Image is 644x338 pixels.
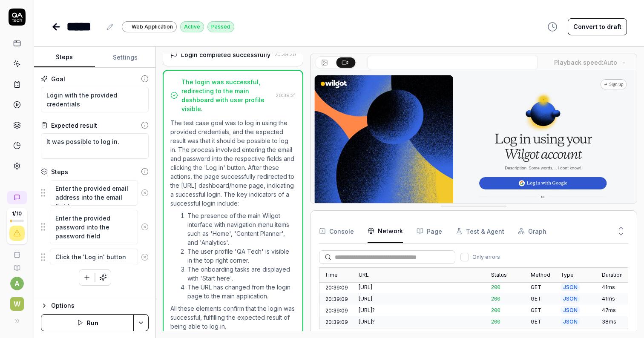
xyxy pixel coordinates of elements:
div: GET [526,316,555,328]
div: Steps [51,167,68,176]
div: Time [319,268,354,283]
button: View version history [542,18,563,35]
p: All these elements confirm that the login was successful, fulfilling the expected result of being... [170,304,295,331]
a: Book a call with us [3,244,30,258]
div: Suggestions [41,209,149,245]
p: The test case goal was to log in using the provided credentials, and the expected result was that... [170,118,295,208]
button: Only errors [460,253,469,261]
time: 20:39:20 [274,52,296,57]
div: Passed [207,21,234,32]
span: 1 / 10 [12,211,22,216]
div: GET [526,282,555,293]
div: [URL]? [359,306,481,314]
div: 41ms [597,293,628,305]
button: Network [368,219,403,243]
button: Remove step [138,184,152,201]
button: Console [319,219,354,243]
div: GET [526,293,555,305]
span: 200 [491,319,500,325]
span: 200 [491,296,500,302]
div: 38ms [597,316,628,328]
div: [URL] [359,284,481,291]
li: The user profile 'QA Tech' is visible in the top right corner. [187,247,295,265]
div: Type [555,268,597,283]
time: 20:39:09 [325,295,348,303]
time: 20:39:09 [325,284,348,292]
time: 20:39:21 [276,92,296,98]
div: Active [180,21,204,32]
span: JSON [561,295,580,303]
div: Method [526,268,555,283]
span: JSON [561,318,580,326]
a: Web Application [122,21,177,32]
a: New conversation [7,191,27,204]
li: The onboarding tasks are displayed with 'Start here'. [187,265,295,283]
button: Settings [95,47,156,68]
button: Options [41,301,149,311]
div: Duration [597,268,628,283]
button: Run [41,314,134,331]
div: Login completed successfully [181,50,270,59]
div: 47ms [597,305,628,316]
div: Expected result [51,121,97,130]
div: Suggestions [41,180,149,206]
button: Convert to draft [568,18,627,35]
div: Options [51,301,149,311]
div: [URL]? [359,318,481,326]
span: 200 [491,308,500,314]
div: [URL] [359,295,481,303]
div: Suggestions [41,248,149,266]
div: Playback speed: [554,58,617,67]
button: Page [417,219,442,243]
div: Goal [51,74,65,83]
div: 41ms [597,282,628,293]
time: 20:39:09 [325,307,348,315]
span: 200 [491,285,500,291]
button: Steps [34,47,95,68]
span: Web Application [132,23,173,31]
div: The login was successful, redirecting to the main dashboard with user profile visible. [181,77,272,113]
span: Only errors [472,253,500,261]
button: Remove step [138,218,152,235]
span: JSON [561,283,580,291]
span: W [10,297,24,311]
button: Remove step [138,249,152,266]
button: a [10,277,24,290]
div: Status [486,268,526,283]
time: 20:39:09 [325,318,348,326]
li: The presence of the main Wilgot interface with navigation menu items such as 'Home', 'Content Pla... [187,211,295,247]
button: Test & Agent [456,219,504,243]
a: Documentation [3,258,30,272]
button: W [3,290,30,312]
div: GET [526,305,555,316]
span: JSON [561,306,580,314]
div: URL [354,268,486,283]
button: Graph [518,219,546,243]
li: The URL has changed from the login page to the main application. [187,283,295,301]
